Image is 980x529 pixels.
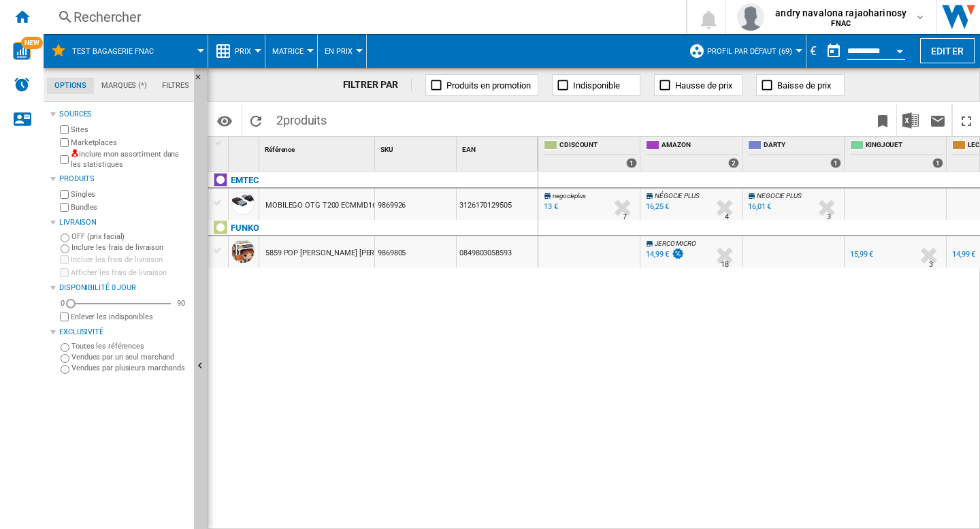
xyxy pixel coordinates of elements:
[242,104,269,136] button: Recharger
[71,189,189,199] label: Singles
[71,202,189,212] label: Bundles
[457,189,538,220] div: 3126170129505
[325,34,359,68] button: En Prix
[827,210,831,224] div: Délai de livraison : 3 jours
[953,104,980,136] button: Plein écran
[446,80,531,91] span: Produits en promotion
[60,312,69,321] input: Afficher les frais de livraison
[646,202,669,211] div: 16,25 €
[272,47,304,56] span: Matrice
[830,158,841,168] div: 1 offers sold by DARTY
[950,248,975,261] div: 14,99 €
[380,146,393,153] span: SKU
[721,258,729,272] div: Délai de livraison : 18 jours
[61,343,69,352] input: Toutes les références
[375,189,456,220] div: 9869926
[71,231,189,242] label: OFF (prix facial)
[60,190,69,199] input: Singles
[675,80,732,91] span: Hausse de prix
[71,341,189,351] label: Toutes les références
[262,137,374,158] div: Sort None
[71,297,171,310] md-slider: Disponibilité
[60,138,69,147] input: Marketplaces
[869,104,896,136] button: Créer un favoris
[847,137,946,171] div: KINGJOUET 1 offers sold by KINGJOUET
[457,236,538,268] div: 0849803058593
[897,104,924,136] button: Télécharger au format Excel
[71,242,189,253] label: Inclure les frais de livraison
[71,352,189,362] label: Vendues par un seul marchand
[94,78,154,94] md-tab-item: Marques (*)
[72,34,167,68] button: test bagagerie FNAC
[425,74,538,96] button: Produits en promotion
[265,190,438,221] div: MOBILEGO OTG T200 ECMMD16GT203 NOIR 16GO
[764,140,841,152] span: DARTY
[707,47,792,56] span: Profil par défaut (69)
[831,19,851,28] b: FNAC
[775,6,906,20] span: andry navalona rajaoharinosy
[553,192,586,199] span: negocieplus
[71,149,189,170] label: Inclure mon assortiment dans les statistiques
[57,298,68,308] div: 0
[728,158,739,168] div: 2 offers sold by AMAZON
[71,255,189,265] label: Inclure les frais de livraison
[61,354,69,363] input: Vendues par un seul marchand
[655,192,700,199] span: NÉGOCIE PLUS
[71,312,189,322] label: Enlever les indisponibles
[756,74,845,96] button: Baisse de prix
[725,210,729,224] div: Délai de livraison : 4 jours
[746,200,771,214] div: 16,01 €
[154,78,197,94] md-tab-item: Filtres
[265,238,416,269] div: 5859 POP [PERSON_NAME] [PERSON_NAME]
[541,137,640,171] div: CDISCOUNT 1 offers sold by CDISCOUNT
[343,78,412,92] div: FILTRER PAR
[820,37,847,65] button: md-calendar
[559,140,637,152] span: CDISCOUNT
[71,149,79,157] img: mysite-not-bg-18x18.png
[325,47,353,56] span: En Prix
[59,217,189,228] div: Livraison
[60,203,69,212] input: Bundles
[272,34,310,68] button: Matrice
[902,112,919,129] img: excel-24x24.png
[235,34,258,68] button: Prix
[231,137,259,158] div: Sort None
[689,34,799,68] div: Profil par défaut (69)
[59,283,189,293] div: Disponibilité 0 Jour
[850,250,873,259] div: 15,99 €
[60,151,69,168] input: Inclure mon assortiment dans les statistiques
[262,137,374,158] div: Référence Sort None
[707,34,799,68] button: Profil par défaut (69)
[61,234,69,242] input: OFF (prix facial)
[737,3,764,31] img: profile.jpg
[646,250,669,259] div: 14,99 €
[757,192,802,199] span: NEGOCIE PLUS
[644,200,669,214] div: 16,25 €
[806,42,820,59] div: €
[211,108,238,133] button: Options
[459,137,538,158] div: EAN Sort None
[544,202,558,211] div: 13 €
[269,104,333,133] span: 2
[59,109,189,120] div: Sources
[60,268,69,277] input: Afficher les frais de livraison
[47,78,94,94] md-tab-item: Options
[60,255,69,264] input: Inclure les frais de livraison
[13,42,31,60] img: wise-card.svg
[887,37,912,61] button: Open calendar
[626,158,637,168] div: 1 offers sold by CDISCOUNT
[378,137,456,158] div: Sort None
[745,137,844,171] div: DARTY 1 offers sold by DARTY
[866,140,943,152] span: KINGJOUET
[542,200,558,214] div: 13 €
[61,365,69,374] input: Vendues par plusieurs marchands
[848,248,873,261] div: 15,99 €
[777,80,831,91] span: Baisse de prix
[71,138,189,148] label: Marketplaces
[72,47,154,56] span: test bagagerie FNAC
[748,202,771,211] div: 16,01 €
[654,74,742,96] button: Hausse de prix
